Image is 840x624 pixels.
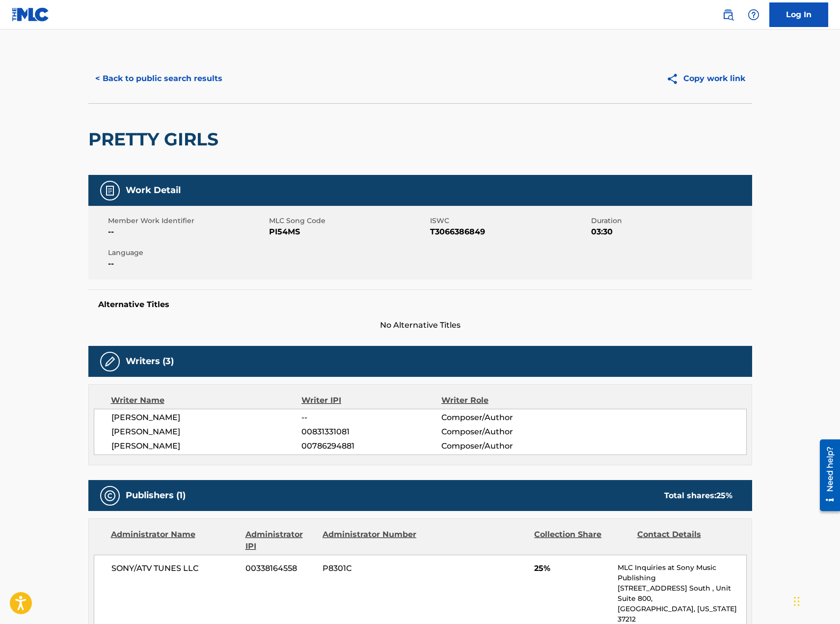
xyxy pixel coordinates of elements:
[269,226,428,238] span: PI54MS
[813,436,840,515] iframe: Resource Center
[111,395,302,406] div: Writer Name
[794,587,800,616] div: Drag
[591,216,750,226] span: Duration
[618,563,746,583] p: MLC Inquiries at Sony Music Publishing
[591,226,750,238] span: 03:30
[104,490,116,502] img: Publishers
[664,490,732,502] div: Total shares:
[430,216,589,226] span: ISWC
[108,226,267,238] span: --
[441,426,569,438] span: Composer/Author
[301,395,441,406] div: Writer IPI
[126,356,174,367] h5: Writers (3)
[111,412,302,424] span: [PERSON_NAME]
[716,491,732,500] span: 25 %
[791,577,840,624] iframe: Chat Widget
[88,66,229,91] button: < Back to public search results
[88,128,223,150] h2: PRETTY GIRLS
[323,529,418,552] div: Administrator Number
[108,216,267,226] span: Member Work Identifier
[430,226,589,238] span: T3066386849
[104,356,116,368] img: Writers
[441,440,569,452] span: Composer/Author
[126,490,186,501] h5: Publishers (1)
[441,412,569,424] span: Composer/Author
[301,440,441,452] span: 00786294881
[534,529,629,552] div: Collection Share
[441,395,569,406] div: Writer Role
[744,5,763,25] div: Help
[659,66,752,91] button: Copy work link
[534,563,610,574] span: 25%
[323,563,418,574] span: P8301C
[98,300,742,310] h5: Alternative Titles
[108,258,267,270] span: --
[126,185,181,196] h5: Work Detail
[108,248,267,258] span: Language
[748,9,759,21] img: help
[12,7,50,22] img: MLC Logo
[88,319,752,331] span: No Alternative Titles
[111,529,238,552] div: Administrator Name
[111,426,302,438] span: [PERSON_NAME]
[718,5,738,25] a: Public Search
[301,412,441,424] span: --
[111,440,302,452] span: [PERSON_NAME]
[245,529,315,552] div: Administrator IPI
[104,185,116,197] img: Work Detail
[769,2,828,27] a: Log In
[111,563,239,574] span: SONY/ATV TUNES LLC
[618,583,746,604] p: [STREET_ADDRESS] South , Unit Suite 800,
[637,529,732,552] div: Contact Details
[666,73,683,85] img: Copy work link
[301,426,441,438] span: 00831331081
[722,9,734,21] img: search
[245,563,315,574] span: 00338164558
[269,216,428,226] span: MLC Song Code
